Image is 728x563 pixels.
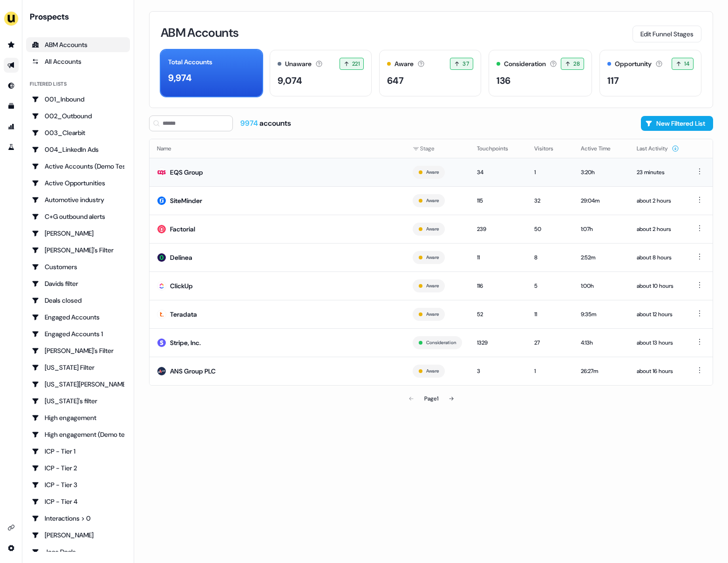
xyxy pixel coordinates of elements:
span: 9974 [240,118,259,128]
a: Go to Joes Deals [26,544,130,559]
div: [US_STATE] Filter [32,363,124,372]
div: ICP - Tier 4 [32,497,124,506]
div: Customers [32,262,124,271]
a: Go to integrations [4,520,19,535]
div: 001_Inbound [32,95,124,104]
button: Aware [426,282,439,290]
div: 1:07h [581,224,622,234]
button: Active Time [581,140,622,157]
div: ABM Accounts [32,40,124,49]
div: 1 [534,366,566,376]
div: Aware [395,59,414,69]
a: Go to Active Accounts (Demo Test) [26,159,130,174]
div: 3:20h [581,168,622,177]
div: Joes Deals [32,547,124,556]
a: Go to Davids filter [26,276,130,291]
div: 647 [387,74,404,88]
th: Name [150,139,405,158]
div: about 2 hours [637,224,679,234]
a: Go to Deals closed [26,293,130,308]
a: Go to Interactions > 0 [26,511,130,526]
div: ICP - Tier 3 [32,480,124,489]
div: about 8 hours [637,253,679,262]
a: Go to Geneviève's Filter [26,343,130,358]
div: 9,074 [278,74,302,88]
h3: ABM Accounts [161,27,238,39]
a: Go to Engaged Accounts [26,310,130,325]
div: 4:13h [581,338,622,347]
a: Go to Georgia's filter [26,393,130,408]
div: [PERSON_NAME]'s Filter [32,245,124,255]
div: High engagement [32,413,124,422]
a: Go to ICP - Tier 1 [26,444,130,459]
button: Last Activity [637,140,679,157]
button: Touchpoints [477,140,519,157]
div: Opportunity [615,59,652,69]
div: Engaged Accounts 1 [32,329,124,339]
div: [US_STATE]'s filter [32,396,124,406]
div: 3 [477,366,519,376]
a: Go to prospects [4,37,19,52]
a: Go to JJ Deals [26,528,130,543]
button: Edit Funnel Stages [633,26,701,42]
div: 2:52m [581,253,622,262]
a: Go to ICP - Tier 3 [26,477,130,492]
div: Factorial [170,224,195,234]
div: 9,974 [168,71,192,85]
div: Teradata [170,310,197,319]
a: All accounts [26,54,130,69]
div: Stripe, Inc. [170,338,201,347]
div: about 13 hours [637,338,679,347]
div: Delinea [170,253,192,262]
div: 004_LinkedIn Ads [32,145,124,154]
div: 8 [534,253,566,262]
div: 1 [534,168,566,177]
div: 9:35m [581,310,622,319]
div: 003_Clearbit [32,128,124,137]
a: Go to 002_Outbound [26,109,130,123]
div: 136 [497,74,510,88]
div: C+G outbound alerts [32,212,124,221]
div: 26:27m [581,366,622,376]
div: 23 minutes [637,168,679,177]
button: Aware [426,367,439,375]
div: All Accounts [32,57,124,66]
div: 52 [477,310,519,319]
div: 1329 [477,338,519,347]
div: 32 [534,196,566,205]
a: Go to Charlotte Stone [26,226,130,241]
div: 002_Outbound [32,111,124,121]
button: New Filtered List [641,116,713,131]
div: Automotive industry [32,195,124,204]
div: 5 [534,281,566,291]
div: about 12 hours [637,310,679,319]
button: Aware [426,225,439,233]
div: Page 1 [424,394,438,403]
div: Total Accounts [168,57,212,67]
div: Stage [413,144,462,153]
span: 14 [684,59,689,68]
div: 50 [534,224,566,234]
div: ClickUp [170,281,193,291]
div: Interactions > 0 [32,514,124,523]
a: Go to integrations [4,541,19,556]
a: Go to outbound experience [4,58,19,73]
button: Consideration [426,339,456,347]
div: about 10 hours [637,281,679,291]
div: 116 [477,281,519,291]
div: 34 [477,168,519,177]
a: Go to 004_LinkedIn Ads [26,142,130,157]
span: 221 [352,59,360,68]
a: Go to Inbound [4,78,19,93]
div: [PERSON_NAME] [32,530,124,540]
div: Prospects [30,11,130,22]
div: Engaged Accounts [32,312,124,322]
div: Consideration [504,59,546,69]
div: Unaware [285,59,312,69]
div: High engagement (Demo testing) [32,430,124,439]
button: Aware [426,253,439,262]
div: about 2 hours [637,196,679,205]
div: 115 [477,196,519,205]
a: Go to Engaged Accounts 1 [26,326,130,341]
div: Deals closed [32,296,124,305]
